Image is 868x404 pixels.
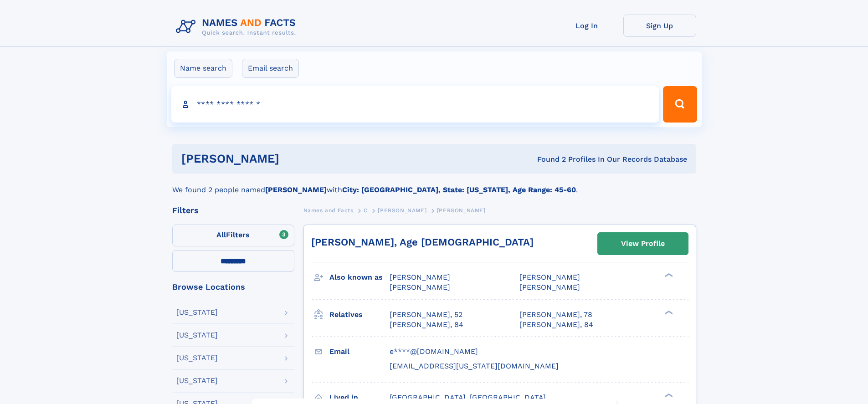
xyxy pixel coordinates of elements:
[390,320,463,330] a: [PERSON_NAME], 84
[519,283,580,291] span: [PERSON_NAME]
[408,154,687,164] div: Found 2 Profiles In Our Records Database
[342,185,576,194] b: City: [GEOGRAPHIC_DATA], State: [US_STATE], Age Range: 45-60
[390,393,546,402] span: [GEOGRAPHIC_DATA], [GEOGRAPHIC_DATA]
[303,205,354,216] a: Names and Facts
[265,185,327,194] b: [PERSON_NAME]
[216,230,226,239] span: All
[621,233,665,254] div: View Profile
[174,59,232,78] label: Name search
[390,273,450,281] span: [PERSON_NAME]
[390,362,559,370] span: [EMAIL_ADDRESS][US_STATE][DOMAIN_NAME]
[172,225,294,246] label: Filters
[390,310,462,320] a: [PERSON_NAME], 52
[663,86,697,123] button: Search Button
[329,307,390,322] h3: Relatives
[663,309,673,315] div: ❯
[437,207,486,214] span: [PERSON_NAME]
[311,236,534,248] a: [PERSON_NAME], Age [DEMOGRAPHIC_DATA]
[598,233,688,255] a: View Profile
[242,59,299,78] label: Email search
[176,332,218,339] div: [US_STATE]
[172,283,294,291] div: Browse Locations
[663,272,673,278] div: ❯
[378,205,426,216] a: [PERSON_NAME]
[364,205,368,216] a: C
[181,153,408,164] h1: [PERSON_NAME]
[172,174,696,195] div: We found 2 people named with .
[519,273,580,281] span: [PERSON_NAME]
[176,377,218,384] div: [US_STATE]
[364,207,368,214] span: C
[176,354,218,362] div: [US_STATE]
[172,15,303,39] img: Logo Names and Facts
[329,344,390,359] h3: Email
[378,207,426,214] span: [PERSON_NAME]
[329,270,390,285] h3: Also known as
[519,320,593,330] a: [PERSON_NAME], 84
[623,15,696,37] a: Sign Up
[519,310,592,320] a: [PERSON_NAME], 78
[171,86,659,123] input: search input
[390,283,450,291] span: [PERSON_NAME]
[663,392,673,398] div: ❯
[176,309,218,316] div: [US_STATE]
[172,206,294,215] div: Filters
[550,15,623,37] a: Log In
